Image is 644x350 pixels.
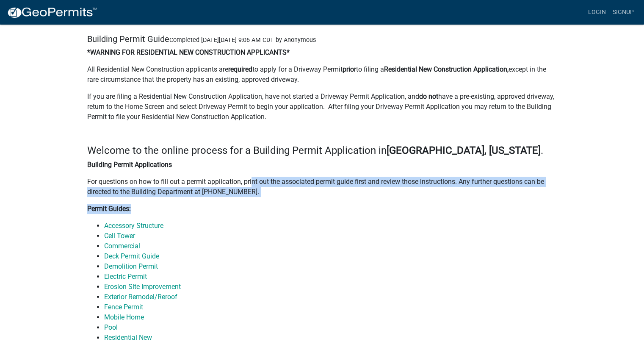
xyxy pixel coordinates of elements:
span: Completed [DATE][DATE] 9:06 AM CDT by Anonymous [169,36,316,44]
strong: prior [343,65,356,73]
a: Mobile Home [104,313,144,321]
strong: required [228,65,252,73]
a: Exterior Remodel/Reroof [104,293,177,301]
p: If you are filing a Residential New Construction Application, have not started a Driveway Permit ... [87,92,557,122]
a: Commercial [104,242,140,250]
h5: Building Permit Guide [87,34,557,44]
h4: Welcome to the online process for a Building Permit Application in . [87,144,557,157]
a: Cell Tower [104,232,135,240]
a: Erosion Site Improvement [104,283,181,291]
a: Pool [104,323,118,331]
strong: Permit Guides: [87,205,131,213]
strong: *WARNING FOR RESIDENTIAL NEW CONSTRUCTION APPLICANTS* [87,48,290,56]
a: Demolition Permit [104,262,158,270]
a: Electric Permit [104,272,147,281]
a: Fence Permit [104,303,143,311]
p: All Residential New Construction applicants are to apply for a Driveway Permit to filing a except... [87,64,557,85]
a: Accessory Structure [104,222,163,230]
strong: do not [419,92,438,100]
p: For questions on how to fill out a permit application, print out the associated permit guide firs... [87,177,557,197]
a: Login [585,4,609,20]
strong: Building Permit Applications [87,161,172,169]
strong: [GEOGRAPHIC_DATA], [US_STATE] [387,144,541,156]
a: Deck Permit Guide [104,252,159,260]
a: Residential New [104,333,152,342]
a: Signup [609,4,637,20]
strong: Residential New Construction Application, [384,65,509,73]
